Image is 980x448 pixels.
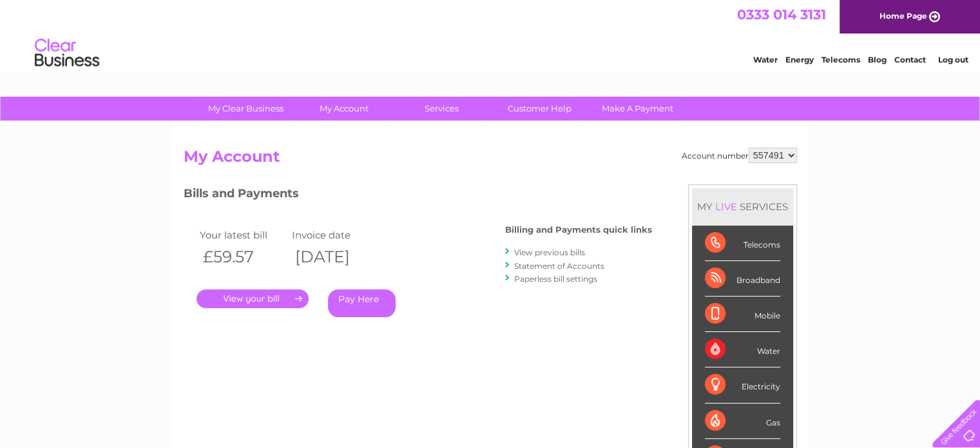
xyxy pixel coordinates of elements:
div: Mobile [705,297,780,332]
a: View previous bills [514,248,585,257]
a: Pay Here [328,289,396,317]
a: Blog [868,55,887,64]
div: Telecoms [705,226,780,261]
h3: Bills and Payments [184,184,652,207]
a: Statement of Accounts [514,261,604,271]
a: Customer Help [486,97,593,121]
div: Broadband [705,261,780,297]
th: £59.57 [197,244,289,270]
td: Your latest bill [197,226,289,244]
a: Log out [937,55,968,64]
td: Invoice date [289,226,381,244]
a: . [197,289,309,308]
div: MY SERVICES [692,188,793,225]
div: Electricity [705,367,780,403]
div: Account number [682,148,797,163]
div: Gas [705,404,780,439]
a: Services [389,97,495,121]
a: Contact [894,55,926,64]
a: Make A Payment [584,97,691,121]
div: LIVE [713,200,740,213]
h2: My Account [184,148,797,172]
th: [DATE] [289,244,381,270]
a: My Account [291,97,397,121]
div: Clear Business is a trading name of Verastar Limited (registered in [GEOGRAPHIC_DATA] No. 3667643... [186,7,795,63]
h4: Billing and Payments quick links [505,225,652,235]
a: Paperless bill settings [514,274,597,284]
a: Energy [785,55,814,64]
a: Telecoms [821,55,860,64]
a: My Clear Business [193,97,299,121]
a: Water [753,55,778,64]
a: 0333 014 3131 [737,6,826,23]
img: logo.png [34,34,100,73]
div: Water [705,332,780,367]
